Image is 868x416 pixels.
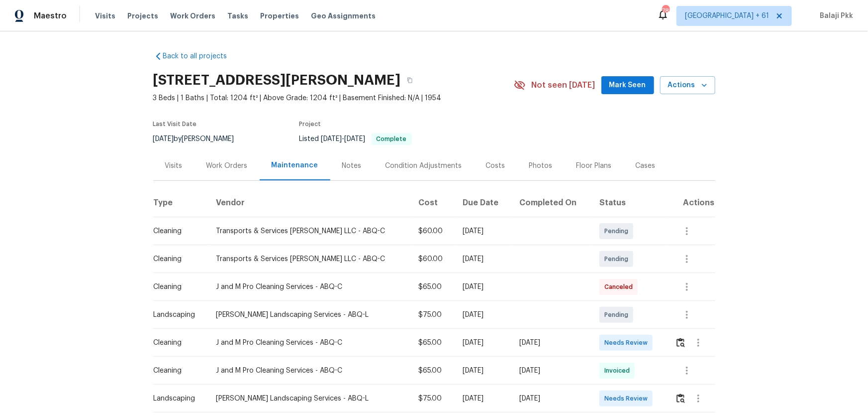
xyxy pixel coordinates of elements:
div: by [PERSON_NAME] [153,133,246,145]
button: Review Icon [675,331,686,355]
img: Review Icon [676,338,685,347]
span: Needs Review [604,338,652,348]
span: Tasks [227,12,248,19]
span: Maestro [34,11,67,21]
span: Pending [604,254,632,264]
div: Floor Plans [577,161,612,171]
div: 783 [662,6,669,16]
span: Mark Seen [609,79,646,92]
span: [GEOGRAPHIC_DATA] + 61 [685,11,769,21]
span: - [321,136,366,142]
div: J and M Pro Cleaning Services - ABQ-C [216,366,402,376]
div: [DATE] [463,282,503,292]
div: [PERSON_NAME] Landscaping Services - ABQ-L [216,310,402,320]
div: [DATE] [463,338,503,348]
div: [DATE] [519,338,583,348]
span: Project [299,121,321,127]
span: Projects [127,11,158,21]
div: Costs [486,161,505,171]
th: Due Date [455,189,511,217]
div: [DATE] [463,394,503,404]
div: Cleaning [154,338,200,348]
button: Actions [660,76,715,95]
div: $75.00 [418,394,447,404]
span: Geo Assignments [311,11,376,21]
div: [DATE] [463,310,503,320]
div: Transports & Services [PERSON_NAME] LLC - ABQ-C [216,254,402,264]
a: Back to all projects [153,51,249,61]
span: Needs Review [604,394,652,404]
div: [DATE] [519,366,583,376]
div: Landscaping [154,394,200,404]
div: Cleaning [154,254,200,264]
span: [DATE] [153,136,174,142]
th: Type [153,189,208,217]
th: Cost [410,189,455,217]
h2: [STREET_ADDRESS][PERSON_NAME] [153,75,401,85]
div: Photos [529,161,553,171]
span: Work Orders [170,11,215,21]
span: Listed [299,136,412,142]
span: Actions [668,79,707,92]
div: $65.00 [418,338,447,348]
div: J and M Pro Cleaning Services - ABQ-C [216,338,402,348]
span: Complete [373,136,411,142]
div: $65.00 [418,366,447,376]
th: Completed On [511,189,591,217]
span: Visits [95,11,115,21]
div: Landscaping [154,310,200,320]
button: Mark Seen [601,76,654,95]
span: Not seen [DATE] [532,80,595,90]
th: Status [591,189,667,217]
button: Copy Address [401,71,419,89]
span: Balaji Pkk [816,11,853,21]
div: Cleaning [154,226,200,236]
th: Vendor [208,189,410,217]
button: Review Icon [675,387,686,411]
span: Pending [604,310,632,320]
div: [PERSON_NAME] Landscaping Services - ABQ-L [216,394,402,404]
th: Actions [667,189,715,217]
div: Maintenance [272,160,318,170]
div: Condition Adjustments [386,161,462,171]
span: Invoiced [604,366,634,376]
div: Cleaning [154,366,200,376]
div: $60.00 [418,254,447,264]
div: Work Orders [206,161,248,171]
div: [DATE] [519,394,583,404]
div: Notes [342,161,362,171]
span: [DATE] [345,136,366,142]
span: [DATE] [321,136,342,142]
span: 3 Beds | 1 Baths | Total: 1204 ft² | Above Grade: 1204 ft² | Basement Finished: N/A | 1954 [153,93,514,103]
div: Cleaning [154,282,200,292]
span: Last Visit Date [153,121,197,127]
div: $75.00 [418,310,447,320]
img: Review Icon [676,394,685,403]
div: J and M Pro Cleaning Services - ABQ-C [216,282,402,292]
span: Canceled [604,282,637,292]
span: Properties [260,11,299,21]
div: [DATE] [463,254,503,264]
div: [DATE] [463,366,503,376]
div: Transports & Services [PERSON_NAME] LLC - ABQ-C [216,226,402,236]
div: $65.00 [418,282,447,292]
div: Visits [165,161,183,171]
div: Cases [636,161,656,171]
div: $60.00 [418,226,447,236]
div: [DATE] [463,226,503,236]
span: Pending [604,226,632,236]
